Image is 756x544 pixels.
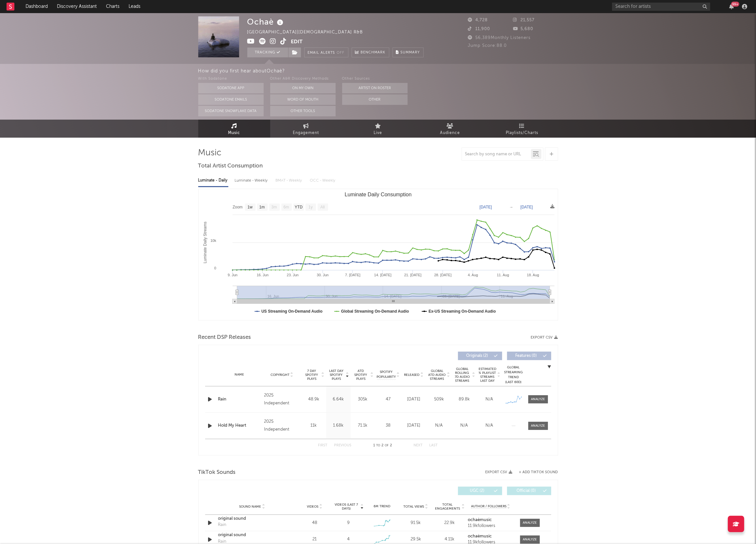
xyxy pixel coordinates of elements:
input: Search for artists [612,3,710,11]
div: 99 + [731,2,739,7]
text: 16. Jun [256,273,268,277]
button: Previous [334,444,352,447]
span: Total Views [403,505,424,509]
button: Official(0) [507,487,551,495]
span: 4,728 [468,18,488,22]
text: 23. Jun [287,273,298,277]
text: US Streaming On-Demand Audio [261,309,323,314]
span: TikTok Sounds [198,469,236,476]
button: Sodatone App [198,83,264,93]
button: Tracking [247,48,288,57]
button: Features(0) [507,352,551,360]
text: Luminate Daily Streams [202,222,207,263]
span: Official ( 0 ) [511,489,541,493]
span: 11,900 [468,27,490,31]
div: 509k [428,396,450,403]
button: Originals(2) [458,352,502,360]
div: 47 [377,396,400,403]
button: Export CSV [531,336,558,340]
text: Ex-US Streaming On-Demand Audio [429,309,496,314]
span: 56,389 Monthly Listeners [468,36,531,40]
div: [DATE] [403,396,425,403]
strong: ochaèmusic [468,534,492,538]
input: Search by song name or URL [462,152,531,157]
text: 1w [247,205,253,210]
a: original sound [218,532,287,538]
span: Released [404,373,420,377]
div: 2025 Independent [264,392,300,407]
span: Spotify Popularity [377,370,396,379]
button: Next [414,444,423,447]
a: Engagement [270,120,342,138]
span: Total Engagements [434,503,461,511]
a: Music [198,120,270,138]
span: Recent DSP Releases [198,334,251,341]
text: 21. [DATE] [404,273,421,277]
button: UGC(2) [458,487,502,495]
div: [GEOGRAPHIC_DATA] | [DEMOGRAPHIC_DATA] R&B [247,29,371,36]
div: 91.5k [400,520,431,526]
text: 28. [DATE] [434,273,451,277]
button: Sodatone Emails [198,94,264,105]
div: 11k [303,422,325,429]
span: Engagement [293,129,319,137]
div: 89.8k [453,396,475,403]
span: Last Day Spotify Plays [328,369,345,381]
button: Sodatone Snowflake Data [198,106,264,116]
text: All [320,205,325,210]
div: 1 2 2 [365,442,401,450]
div: N/A [479,396,501,403]
button: + Add TikTok Sound [513,471,558,474]
a: Hold My Heart [218,422,261,429]
a: Rain [218,396,261,403]
em: Off [337,51,345,55]
a: original sound [218,515,287,522]
span: 21,557 [513,18,535,22]
div: 305k [352,396,374,403]
text: [DATE] [520,205,533,209]
div: 48.9k [303,396,325,403]
span: Originals ( 2 ) [462,354,492,358]
span: 7 Day Spotify Plays [303,369,321,381]
button: Other Tools [270,106,336,116]
div: Global Streaming Trend (Last 60D) [504,365,523,385]
span: ATD Spotify Plays [352,369,370,381]
span: Estimated % Playlist Streams Last Day [479,367,497,383]
div: With Sodatone [198,75,264,83]
span: Sound Name [239,505,261,509]
span: Videos (last 7 days) [333,503,360,511]
span: Videos [307,505,319,509]
span: Playlists/Charts [506,129,538,137]
div: N/A [428,422,450,429]
span: Jump Score: 88.0 [468,44,507,48]
span: Total Artist Consumption [198,162,263,170]
span: Copyright [271,373,290,377]
button: Edit [291,38,303,46]
div: Name [218,372,261,377]
text: 3m [271,205,277,210]
text: 4. Aug [468,273,478,277]
span: of [385,444,389,447]
svg: Luminate Daily Consumption [199,189,558,320]
div: 21 [300,536,330,543]
div: Other A&R Discovery Methods [270,75,336,83]
span: Summary [401,51,420,54]
button: On My Own [270,83,336,93]
text: 9. Jun [228,273,237,277]
div: 11.9k followers [468,524,513,528]
div: 2025 Independent [264,418,300,434]
span: Benchmark [361,49,386,57]
text: 30. Jun [317,273,328,277]
button: Other [342,94,408,105]
text: 0 [214,266,216,270]
a: Audience [414,120,486,138]
span: 5,680 [513,27,533,31]
text: 11. Aug [497,273,509,277]
text: Global Streaming On-Demand Audio [341,309,409,314]
div: 6.64k [328,396,349,403]
div: 1.68k [328,422,349,429]
span: Author / Followers [471,504,506,509]
button: + Add TikTok Sound [519,471,558,474]
div: 6M Trend [367,504,397,509]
